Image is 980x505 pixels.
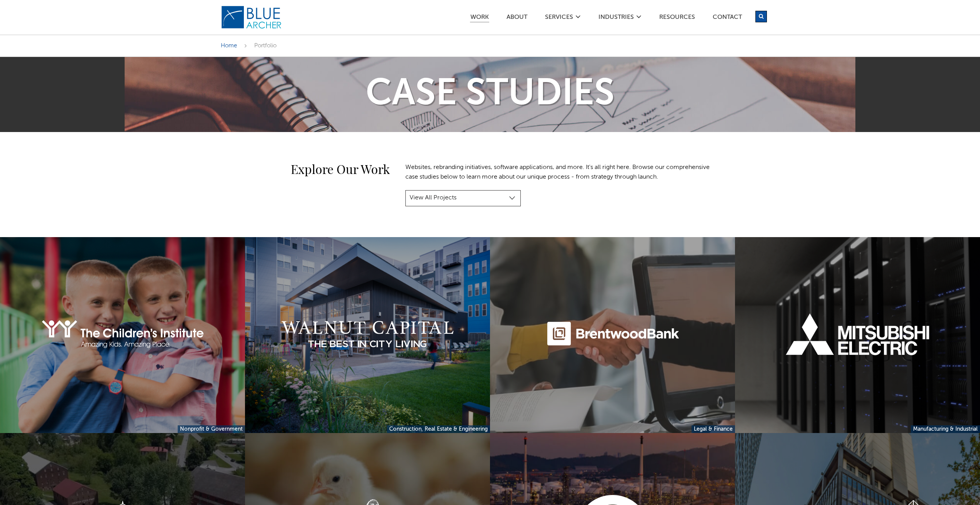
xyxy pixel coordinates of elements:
[712,14,742,22] a: Contact
[692,425,735,433] a: Legal & Finance
[213,76,767,113] h1: Case Studies
[659,14,695,22] a: Resources
[221,163,390,175] h2: Explore Our Work
[911,425,980,433] a: Manufacturing & Industrial
[545,14,573,22] a: SERVICES
[598,14,634,22] a: Industries
[178,425,245,433] a: Nonprofit & Government
[221,43,237,48] a: Home
[470,14,489,23] a: Work
[506,14,528,22] a: ABOUT
[254,43,277,48] span: Portfolio
[221,5,282,29] img: Blue Archer Logo
[405,163,713,182] p: Websites, rebranding initiatives, software applications, and more. It's all right here. Browse ou...
[387,425,490,433] a: Construction, Real Estate & Engineering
